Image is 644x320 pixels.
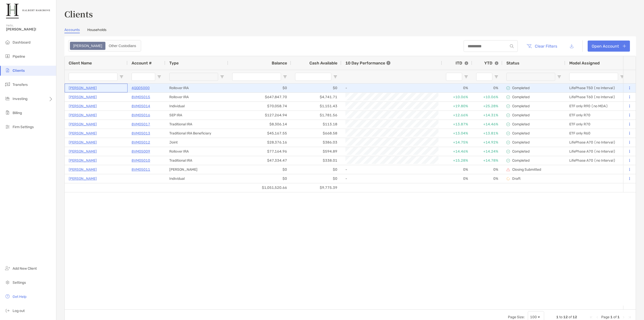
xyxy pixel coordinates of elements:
[165,138,228,147] div: Joint
[69,112,97,118] a: [PERSON_NAME]
[13,309,25,313] span: Log out
[69,139,97,146] a: [PERSON_NAME]
[565,102,628,111] div: ETF only R90 (no MDA)
[69,103,97,109] a: [PERSON_NAME]
[106,42,139,49] div: Other Custodians
[622,315,626,319] div: Next Page
[69,121,97,127] a: [PERSON_NAME]
[476,73,492,81] input: YTD Filter Input
[291,93,341,101] div: $4,741.71
[565,147,628,156] div: LifePhase A70 (no Interval)
[333,75,337,79] button: Open Filter Menu
[5,95,11,101] img: investing icon
[165,120,228,129] div: Traditional IRA
[69,130,97,136] a: [PERSON_NAME]
[512,104,530,108] p: Completed
[132,94,150,100] p: 8VM05015
[228,84,291,92] div: $0
[87,28,106,33] a: Households
[557,75,561,79] button: Open Filter Menu
[484,61,498,65] div: YTD
[620,75,624,79] button: Open Filter Menu
[69,166,97,173] p: [PERSON_NAME]
[442,84,472,92] div: 0%
[512,140,530,145] p: Completed
[512,149,530,154] p: Completed
[565,129,628,138] div: ETF only R60
[559,315,562,319] span: to
[69,94,97,100] a: [PERSON_NAME]
[6,27,53,31] span: [PERSON_NAME]!
[291,183,341,192] div: $9,775.39
[512,131,530,135] p: Completed
[565,138,628,147] div: LifePhase A70 (no Interval)
[291,102,341,111] div: $1,151.43
[506,150,510,153] img: complete icon
[69,148,97,155] a: [PERSON_NAME]
[472,147,502,156] div: +14.24%
[291,120,341,129] div: $113.18
[228,183,291,192] div: $1,051,520.66
[165,93,228,101] div: Rollover IRA
[119,75,124,79] button: Open Filter Menu
[228,147,291,156] div: $77,164.96
[506,114,510,117] img: complete icon
[291,165,341,174] div: $0
[595,315,599,319] div: Previous Page
[291,156,341,165] div: $338.01
[13,280,26,285] span: Settings
[291,138,341,147] div: $386.03
[565,84,628,92] div: LifePhase T50 (no Interval)
[472,165,502,174] div: 0%
[309,61,337,65] span: Cash Available
[508,315,525,319] div: Page Size:
[69,157,97,164] p: [PERSON_NAME]
[132,148,150,155] a: 8VM05009
[442,165,472,174] div: 0%
[442,129,472,138] div: +13.04%
[442,93,472,101] div: +10.06%
[68,40,141,52] div: segmented control
[132,85,150,91] p: 4QQ05000
[472,174,502,183] div: 0%
[506,168,510,171] img: closing submitted icon
[472,111,502,120] div: +14.31%
[132,157,150,164] a: 8VM05010
[5,81,11,87] img: transfers icon
[573,315,577,319] span: 12
[69,175,97,182] p: [PERSON_NAME]
[512,95,530,99] p: Completed
[628,315,632,319] div: Last Page
[589,315,593,319] div: First Page
[472,84,502,92] div: 0%
[506,61,519,65] span: Status
[565,156,628,165] div: LifePhase A70 (no Interval)
[13,125,34,129] span: Firm Settings
[565,111,628,120] div: ETF only R70
[613,315,617,319] span: of
[512,176,520,181] p: Draft
[64,28,80,33] a: Accounts
[228,174,291,183] div: $0
[13,40,30,45] span: Dashboard
[13,83,28,87] span: Transfers
[472,138,502,147] div: +14.92%
[506,104,510,108] img: complete icon
[132,112,150,118] a: 8VM05016
[617,315,620,319] span: 1
[512,113,530,117] p: Completed
[530,315,537,319] div: 100
[569,315,572,319] span: of
[132,103,150,109] p: 8VM05014
[291,174,341,183] div: $0
[165,84,228,92] div: Rollover IRA
[132,121,150,127] a: 8VM05017
[132,166,150,173] a: 8VM05011
[5,67,11,73] img: clients icon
